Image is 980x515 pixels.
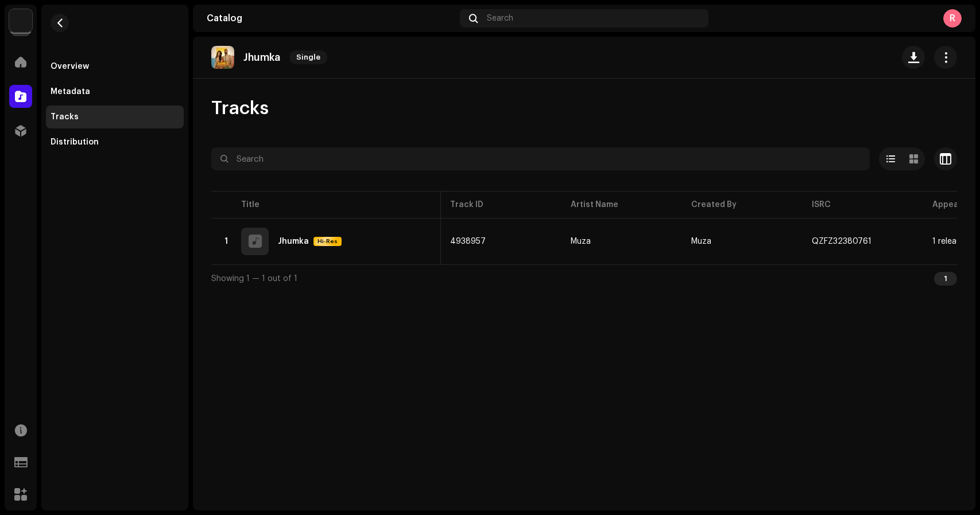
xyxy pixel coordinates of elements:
span: Search [487,14,513,23]
span: Single [289,50,327,64]
re-m-nav-item: Overview [46,55,184,78]
div: 1 [934,272,957,286]
div: Metadata [51,87,90,96]
p: Jhumka [243,52,280,64]
div: Distribution [51,138,99,147]
div: Jhumka [278,237,309,245]
re-m-nav-item: Metadata [46,80,184,103]
div: Tracks [51,112,79,122]
input: Search [211,147,870,170]
div: Muza [571,237,591,245]
span: Muza [571,237,673,245]
div: QZFZ32380761 [812,237,871,245]
div: 1 release [932,237,965,245]
div: R [943,9,962,28]
span: Showing 1 — 1 out of 1 [211,275,297,283]
re-m-nav-item: Tracks [46,106,184,128]
span: Tracks [211,97,269,120]
div: Overview [51,62,89,71]
span: Hi-Res [315,237,340,245]
span: 4938957 [450,237,486,245]
re-m-nav-item: Distribution [46,131,184,154]
span: Muza [691,237,711,245]
img: 71b606cd-cf1a-4591-9c5c-2aa0cd6267be [9,9,32,32]
div: Catalog [207,14,455,23]
img: 6a0a4e8e-cc7c-448f-a9ab-d1245af354a3 [211,46,234,69]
